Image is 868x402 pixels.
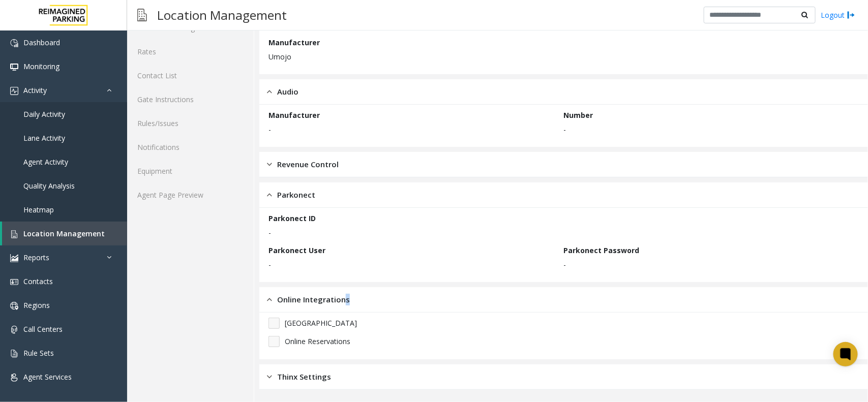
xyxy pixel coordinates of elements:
[268,37,320,48] label: Manufacturer
[268,227,854,238] p: -
[137,3,147,27] img: pageIcon
[10,326,18,334] img: 'icon'
[268,110,320,120] label: Manufacturer
[23,300,50,310] span: Regions
[267,159,272,170] img: closed
[268,245,325,256] label: Parkonect User
[564,110,593,120] label: Number
[267,86,272,98] img: opened
[277,371,331,383] span: Thinx Settings
[23,348,54,358] span: Rule Sets
[564,124,854,135] p: -
[127,111,254,135] a: Rules/Issues
[127,40,254,64] a: Rates
[10,87,18,95] img: 'icon'
[23,253,49,262] span: Reports
[23,133,65,143] span: Lane Activity
[2,222,127,245] a: Location Management
[268,124,559,135] p: -
[564,259,854,270] p: -
[152,3,292,27] h3: Location Management
[267,371,272,383] img: closed
[277,294,350,305] span: Online Integrations
[10,39,18,47] img: 'icon'
[277,159,339,170] span: Revenue Control
[268,213,316,224] label: Parkonect ID
[268,51,559,62] p: Umojo
[23,324,63,334] span: Call Centers
[821,10,855,20] a: Logout
[127,135,254,159] a: Notifications
[23,276,53,286] span: Contacts
[277,86,298,98] span: Audio
[285,336,350,347] span: Online Reservations
[127,64,254,87] a: Contact List
[23,372,72,382] span: Agent Services
[127,183,254,207] a: Agent Page Preview
[10,63,18,71] img: 'icon'
[277,189,315,201] span: Parkonect
[10,278,18,286] img: 'icon'
[267,294,272,305] img: opened
[564,245,640,256] label: Parkonect Password
[23,61,59,71] span: Monitoring
[10,302,18,310] img: 'icon'
[10,374,18,382] img: 'icon'
[10,230,18,238] img: 'icon'
[127,87,254,111] a: Gate Instructions
[23,157,68,167] span: Agent Activity
[847,10,855,20] img: logout
[23,109,65,119] span: Daily Activity
[127,159,254,183] a: Equipment
[268,259,559,270] p: -
[23,181,75,191] span: Quality Analysis
[23,85,47,95] span: Activity
[23,229,105,238] span: Location Management
[23,205,54,214] span: Heatmap
[285,318,357,328] span: [GEOGRAPHIC_DATA]
[23,38,60,47] span: Dashboard
[267,189,272,201] img: opened
[10,254,18,262] img: 'icon'
[10,350,18,358] img: 'icon'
